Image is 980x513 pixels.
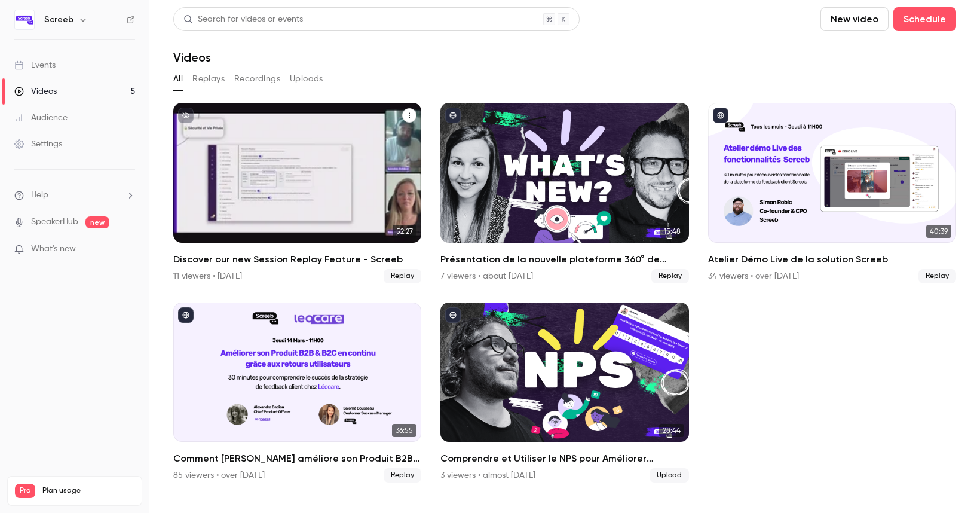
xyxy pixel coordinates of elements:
[173,50,211,65] h1: Videos
[440,469,535,481] div: 3 viewers • almost [DATE]
[440,252,688,267] h2: Présentation de la nouvelle plateforme 360° de feedback client.
[42,486,134,496] span: Plan usage
[660,225,684,238] span: 15:48
[820,7,889,31] button: New video
[440,103,688,283] a: 15:48Présentation de la nouvelle plateforme 360° de feedback client.7 viewers • about [DATE]Replay
[173,103,421,283] li: Discover our new Session Replay Feature - Screeb
[440,270,533,282] div: 7 viewers • about [DATE]
[173,69,183,88] button: All
[445,108,461,123] button: published
[85,216,109,228] span: new
[440,451,688,466] h2: Comprendre et Utiliser le NPS pour Améliorer l'Expérience Client et de votre Produit 🌟
[173,252,421,267] h2: Discover our new Session Replay Feature - Screeb
[173,303,421,483] li: Comment Léocare améliore son Produit B2B et B2C grâce aux feedbacks utilisateurs ?
[192,69,225,88] button: Replays
[173,303,421,483] a: 36:55Comment [PERSON_NAME] améliore son Produit B2B et B2C grâce aux feedbacks utilisateurs ?85 v...
[708,252,956,267] h2: Atelier Démo Live de la solution Screeb
[708,103,956,283] li: Atelier Démo Live de la solution Screeb
[14,59,56,71] div: Events
[121,244,135,255] iframe: Noticeable Trigger
[659,424,684,437] span: 28:44
[178,108,194,123] button: unpublished
[708,270,799,282] div: 34 viewers • over [DATE]
[893,7,956,31] button: Schedule
[918,269,956,283] span: Replay
[440,303,688,483] li: Comprendre et Utiliser le NPS pour Améliorer l'Expérience Client et de votre Produit 🌟
[14,189,135,201] li: help-dropdown-opener
[445,307,461,323] button: published
[651,269,689,283] span: Replay
[44,14,73,26] h6: Screeb
[173,103,421,283] a: 52:27Discover our new Session Replay Feature - Screeb11 viewers • [DATE]Replay
[290,69,323,88] button: Uploads
[173,103,956,483] ul: Videos
[183,13,303,26] div: Search for videos or events
[384,468,421,483] span: Replay
[384,269,421,283] span: Replay
[440,303,688,483] a: 28:44Comprendre et Utiliser le NPS pour Améliorer l'Expérience Client et de votre Produit 🌟3 view...
[173,451,421,466] h2: Comment [PERSON_NAME] améliore son Produit B2B et B2C grâce aux feedbacks utilisateurs ?
[14,138,62,150] div: Settings
[14,85,57,97] div: Videos
[708,103,956,283] a: 40:39Atelier Démo Live de la solution Screeb34 viewers • over [DATE]Replay
[14,112,68,124] div: Audience
[31,243,76,255] span: What's new
[926,225,951,238] span: 40:39
[173,7,956,506] section: Videos
[15,10,34,29] img: Screeb
[393,225,416,238] span: 52:27
[173,270,242,282] div: 11 viewers • [DATE]
[392,424,416,437] span: 36:55
[173,469,265,481] div: 85 viewers • over [DATE]
[234,69,280,88] button: Recordings
[713,108,728,123] button: published
[15,484,35,498] span: Pro
[178,307,194,323] button: published
[31,189,48,201] span: Help
[31,216,78,228] a: SpeakerHub
[650,468,689,483] span: Upload
[440,103,688,283] li: Présentation de la nouvelle plateforme 360° de feedback client.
